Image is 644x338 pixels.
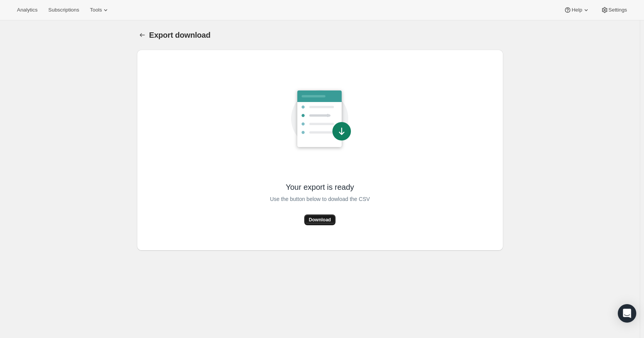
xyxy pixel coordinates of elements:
div: Open Intercom Messenger [618,304,636,323]
span: Settings [609,7,627,13]
button: Download [304,214,335,225]
button: Analytics [12,5,42,15]
button: Tools [85,5,114,15]
button: Export download [137,30,148,40]
span: Help [572,7,582,13]
span: Analytics [17,7,37,13]
span: Subscriptions [48,7,79,13]
button: Settings [596,5,632,15]
button: Subscriptions [44,5,84,15]
span: Your export is ready [286,182,354,192]
span: Use the button below to dowload the CSV [270,194,370,204]
span: Download [309,217,331,223]
span: Export download [149,31,211,39]
span: Tools [90,7,102,13]
button: Help [559,5,594,15]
